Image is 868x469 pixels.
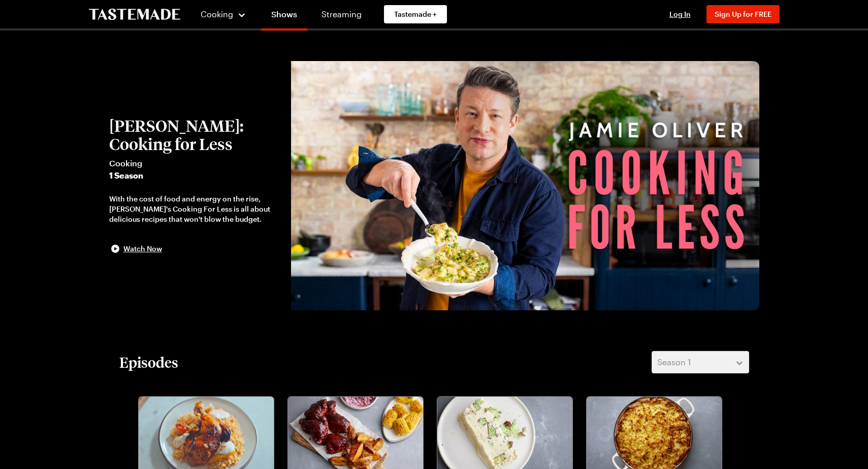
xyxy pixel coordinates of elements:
h2: [PERSON_NAME]: Cooking for Less [109,116,281,153]
button: [PERSON_NAME]: Cooking for LessCooking1 SeasonWith the cost of food and energy on the rise, [PERS... [109,116,281,255]
button: Season 1 [652,351,749,373]
span: Cooking [201,9,233,19]
a: Shows [261,2,307,31]
span: Sign Up for FREE [715,10,771,18]
button: Log In [660,9,700,19]
img: Jamie Oliver: Cooking for Less [291,61,759,310]
div: With the cost of food and energy on the rise, [PERSON_NAME]'s Cooking For Less is all about delic... [109,194,281,224]
span: 1 Season [109,169,281,182]
span: Cooking [109,157,281,169]
span: Watch Now [123,244,162,254]
a: Tastemade + [384,5,447,23]
button: Cooking [201,2,247,26]
span: Season 1 [657,356,691,368]
a: To Tastemade Home Page [89,9,180,20]
span: Tastemade + [394,9,437,19]
span: Log In [669,10,691,18]
h2: Episodes [119,353,178,371]
button: Sign Up for FREE [706,5,780,23]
